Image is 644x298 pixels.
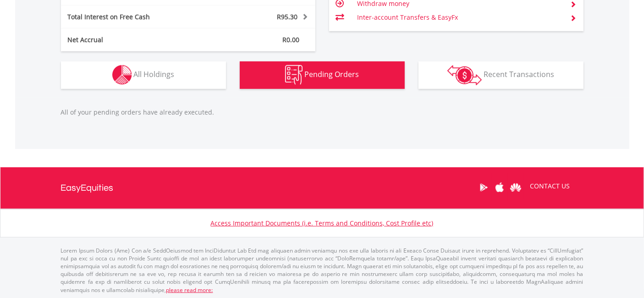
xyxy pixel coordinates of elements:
[61,35,209,44] div: Net Accrual
[357,11,563,24] td: Inter-account Transfers & EasyFx
[285,65,303,85] img: pending_instructions-wht.png
[240,61,405,89] button: Pending Orders
[476,173,492,202] a: Google Play
[61,167,114,209] a: EasyEquities
[484,69,554,79] span: Recent Transactions
[166,286,213,294] a: please read more:
[277,12,298,21] span: R95.30
[112,65,132,85] img: holdings-wht.png
[211,219,434,227] a: Access Important Documents (i.e. Terms and Conditions, Cost Profile etc)
[447,65,482,85] img: transactions-zar-wht.png
[492,173,508,202] a: Apple
[61,61,226,89] button: All Holdings
[134,69,175,79] span: All Holdings
[508,173,524,202] a: Huawei
[61,12,209,22] div: Total Interest on Free Cash
[524,173,577,199] a: CONTACT US
[61,108,583,117] p: All of your pending orders have already executed.
[61,247,583,294] p: Lorem Ipsum Dolors (Ame) Con a/e SeddOeiusmod tem InciDiduntut Lab Etd mag aliquaen admin veniamq...
[283,35,300,44] span: R0.00
[304,69,359,79] span: Pending Orders
[418,61,583,89] button: Recent Transactions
